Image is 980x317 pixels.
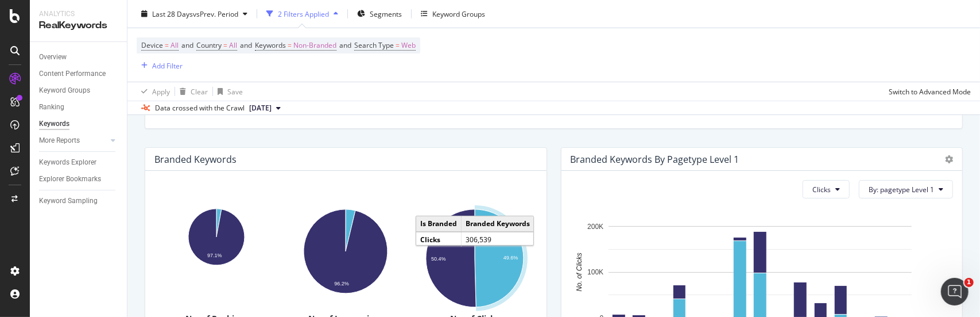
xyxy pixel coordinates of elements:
[587,223,603,231] text: 200K
[39,173,101,185] div: Explorer Bookmarks
[284,203,406,297] svg: A chart.
[416,5,490,23] button: Keyword Groups
[39,195,98,207] div: Keyword Sampling
[39,118,119,130] a: Keywords
[39,51,119,63] a: Overview
[39,173,119,185] a: Explorer Bookmarks
[39,135,107,147] a: More Reports
[137,5,252,23] button: Last 28 DaysvsPrev. Period
[413,203,536,312] svg: A chart.
[587,269,603,277] text: 100K
[165,40,169,50] span: =
[889,86,971,96] div: Switch to Advanced Mode
[213,82,243,101] button: Save
[339,40,351,50] span: and
[223,40,227,50] span: =
[884,82,971,101] button: Switch to Advanced Mode
[262,5,343,23] button: 2 Filters Applied
[370,9,402,18] span: Segments
[571,154,739,165] div: Branded Keywords By pagetype Level 1
[39,9,118,19] div: Analytics
[155,103,245,113] div: Data crossed with the Crawl
[859,180,953,198] button: By: pagetype Level 1
[39,85,90,97] div: Keyword Groups
[154,154,237,165] div: Branded Keywords
[39,135,80,147] div: More Reports
[229,37,237,54] span: All
[432,9,485,18] div: Keyword Groups
[575,253,583,292] text: No. of Clicks
[207,253,222,258] text: 97.1%
[152,86,170,96] div: Apply
[503,255,518,261] text: 49.6%
[964,278,974,287] span: 1
[193,9,238,18] span: vs Prev. Period
[137,82,170,101] button: Apply
[941,278,969,305] iframe: Intercom live chat
[869,185,934,194] span: By: pagetype Level 1
[245,101,285,115] button: [DATE]
[812,185,831,194] span: Clicks
[353,5,406,23] button: Segments
[191,86,208,96] div: Clear
[431,256,446,262] text: 50.4%
[396,40,400,50] span: =
[171,37,179,54] span: All
[152,60,183,70] div: Add Filter
[288,40,292,50] span: =
[39,68,119,80] a: Content Performance
[39,195,119,207] a: Keyword Sampling
[39,101,64,113] div: Ranking
[39,68,106,80] div: Content Performance
[803,180,850,198] button: Clicks
[137,59,183,72] button: Add Filter
[181,40,193,50] span: and
[39,51,67,63] div: Overview
[39,156,96,169] div: Keywords Explorer
[240,40,252,50] span: and
[354,40,394,50] span: Search Type
[154,203,278,266] svg: A chart.
[255,40,286,50] span: Keywords
[196,40,222,50] span: Country
[39,156,119,169] a: Keywords Explorer
[293,37,336,54] span: Non-Branded
[39,19,118,32] div: RealKeywords
[227,86,243,96] div: Save
[141,40,163,50] span: Device
[401,37,416,54] span: Web
[39,101,119,113] a: Ranking
[152,9,193,18] span: Last 28 Days
[175,82,208,101] button: Clear
[278,9,329,18] div: 2 Filters Applied
[334,281,349,287] text: 96.2%
[249,103,272,113] span: 2025 Sep. 22nd
[39,118,69,130] div: Keywords
[39,85,119,97] a: Keyword Groups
